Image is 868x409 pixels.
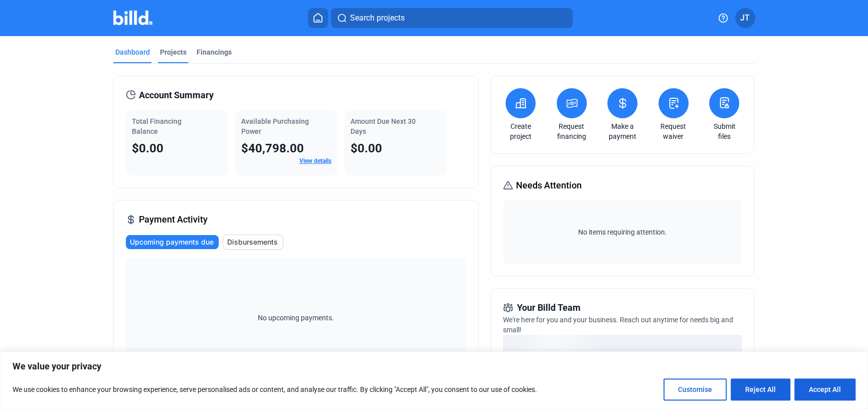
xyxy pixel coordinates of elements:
[740,12,750,24] span: JT
[503,121,538,141] a: Create project
[130,237,214,247] span: Upcoming payments due
[707,121,742,141] a: Submit files
[351,141,382,155] span: $0.00
[331,8,573,28] button: Search projects
[13,360,855,372] p: We value your privacy
[223,235,283,250] button: Disbursements
[663,378,727,400] button: Customise
[656,121,691,141] a: Request waiver
[160,47,187,57] div: Projects
[139,213,208,227] span: Payment Activity
[241,141,304,155] span: $40,798.00
[113,11,153,25] img: Billd Company Logo
[554,121,589,141] a: Request financing
[132,141,163,155] span: $0.00
[794,378,855,400] button: Accept All
[227,237,278,247] span: Disbursements
[351,117,416,135] span: Amount Due Next 30 Days
[115,47,150,57] div: Dashboard
[13,383,537,395] p: We use cookies to enhance your browsing experience, serve personalised ads or content, and analys...
[139,88,214,102] span: Account Summary
[241,117,309,135] span: Available Purchasing Power
[126,235,219,249] button: Upcoming payments due
[503,316,733,334] span: We're here for you and your business. Reach out anytime for needs big and small!
[350,12,405,24] span: Search projects
[735,8,755,28] button: JT
[605,121,640,141] a: Make a payment
[516,178,582,192] span: Needs Attention
[507,227,738,237] span: No items requiring attention.
[251,313,340,323] span: No upcoming payments.
[299,157,331,164] a: View details
[731,378,790,400] button: Reject All
[132,117,182,135] span: Total Financing Balance
[517,301,581,315] span: Your Billd Team
[197,47,232,57] div: Financings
